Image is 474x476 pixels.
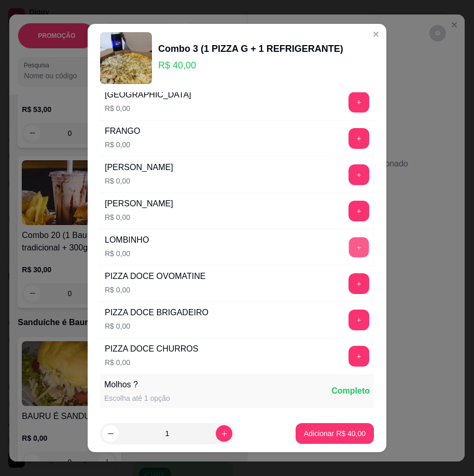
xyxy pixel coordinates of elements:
button: add [348,164,369,185]
p: Adicionar R$ 40,00 [304,428,366,439]
p: R$ 0,00 [105,103,191,114]
p: R$ 0,00 [105,139,140,150]
button: add [348,273,369,294]
div: Escolha até 1 opção [104,393,170,403]
button: Adicionar R$ 40,00 [296,423,374,444]
p: R$ 0,00 [105,321,208,331]
div: PIZZA DOCE OVOMATINE [105,270,205,283]
button: add [348,92,369,113]
img: product-image [100,32,152,84]
button: add [348,346,369,367]
button: add [349,237,369,258]
button: add [348,128,369,149]
p: R$ 0,00 [105,248,149,259]
div: [PERSON_NAME] [105,198,173,210]
div: [PERSON_NAME] [105,161,173,174]
button: decrease-product-quantity [102,425,119,442]
div: PIZZA DOCE CHURROS [105,343,198,355]
div: [GEOGRAPHIC_DATA] [105,89,191,101]
div: Combo 3 (1 PIZZA G + 1 REFRIGERANTE) [158,41,343,56]
button: add [348,201,369,221]
div: LOMBINHO [105,234,149,246]
p: R$ 40,00 [158,58,343,73]
p: R$ 0,00 [105,212,173,222]
p: R$ 0,00 [105,176,173,186]
div: FRANGO [105,125,140,137]
div: Molhos ? [104,379,170,391]
button: Close [368,26,384,43]
div: PIZZA DOCE BRIGADEIRO [105,306,208,319]
div: ketchup e maionese [105,412,179,425]
div: Completo [331,385,370,397]
button: increase-product-quantity [216,425,232,442]
button: add [348,310,369,330]
p: R$ 0,00 [105,357,198,368]
p: R$ 0,00 [105,285,205,295]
